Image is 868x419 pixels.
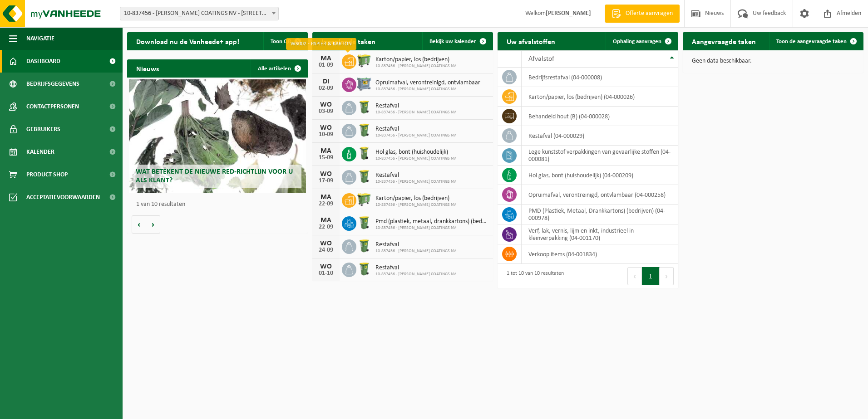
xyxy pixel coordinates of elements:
span: Bedrijfsgegevens [26,73,79,95]
span: Opruimafval, verontreinigd, ontvlambaar [375,79,480,87]
span: Toon QR [271,39,291,44]
h2: Aangevraagde taken [683,32,765,50]
td: lege kunststof verpakkingen van gevaarlijke stoffen (04-000081) [522,146,678,166]
span: 10-837456 - [PERSON_NAME] COATINGS NV [375,133,456,138]
div: WO [317,263,335,270]
img: PB-AP-0800-MET-02-01 [356,76,372,92]
div: 17-09 [317,178,335,184]
img: WB-0240-HPE-GN-50 [356,261,372,277]
div: MA [317,217,335,224]
td: opruimafval, verontreinigd, ontvlambaar (04-000258) [522,185,678,205]
span: Bekijk uw kalender [429,39,476,44]
div: 10-09 [317,132,335,138]
span: Kalender [26,141,54,163]
span: Acceptatievoorwaarden [26,186,100,209]
button: Toon QR [263,32,307,50]
img: WB-0240-HPE-GN-50 [356,169,372,184]
span: Navigatie [26,27,54,50]
div: WO [317,171,335,178]
div: WO [317,240,335,247]
h2: Uw afvalstoffen [498,32,564,50]
button: Next [660,267,674,285]
span: 10-837456 - [PERSON_NAME] COATINGS NV [375,248,456,254]
span: 10-837456 - DEBAL COATINGS NV - 8800 ROESELARE, ONLEDEBEEKSTRAAT 9 [120,7,279,20]
h2: Nieuws [127,59,168,77]
span: Toon de aangevraagde taken [776,39,847,44]
div: 15-09 [317,155,335,161]
span: Contactpersonen [26,95,79,118]
a: Bekijk uw kalender [422,32,492,50]
div: 02-09 [317,85,335,92]
div: DI [317,78,335,85]
div: 01-09 [317,62,335,68]
img: WB-0240-HPE-GN-50 [356,122,372,138]
span: 10-837456 - [PERSON_NAME] COATINGS NV [375,87,480,92]
span: Wat betekent de nieuwe RED-richtlijn voor u als klant? [136,168,293,184]
a: Ophaling aanvragen [606,32,677,50]
a: Alle artikelen [251,59,307,78]
a: Offerte aanvragen [605,5,680,23]
div: 22-09 [317,201,335,207]
div: MA [317,147,335,155]
span: 10-837456 - [PERSON_NAME] COATINGS NV [375,202,456,208]
div: 24-09 [317,247,335,253]
button: Vorige [132,215,146,234]
div: 03-09 [317,108,335,115]
span: 10-837456 - [PERSON_NAME] COATINGS NV [375,110,456,115]
td: PMD (Plastiek, Metaal, Drankkartons) (bedrijven) (04-000978) [522,205,678,224]
img: WB-0140-HPE-GN-50 [356,146,372,161]
span: 10-837456 - [PERSON_NAME] COATINGS NV [375,156,456,161]
span: Restafval [375,126,456,133]
td: bedrijfsrestafval (04-000008) [522,68,678,87]
span: Offerte aanvragen [623,9,675,18]
td: verkoop items (04-001834) [522,244,678,264]
h2: Download nu de Vanheede+ app! [127,32,248,50]
img: WB-0660-HPE-GN-50 [356,192,372,207]
p: 1 van 10 resultaten [136,201,303,208]
span: 10-837456 - [PERSON_NAME] COATINGS NV [375,179,456,185]
div: 1 tot 10 van 10 resultaten [502,266,564,286]
div: MA [317,55,335,62]
div: MA [317,194,335,201]
span: 10-837456 - [PERSON_NAME] COATINGS NV [375,225,488,231]
span: 10-837456 - [PERSON_NAME] COATINGS NV [375,272,456,277]
span: Pmd (plastiek, metaal, drankkartons) (bedrijven) [375,218,488,225]
strong: [PERSON_NAME] [546,10,591,17]
span: 10-837456 - [PERSON_NAME] COATINGS NV [375,63,456,69]
td: hol glas, bont (huishoudelijk) (04-000209) [522,166,678,185]
img: WB-0240-HPE-GN-50 [356,99,372,115]
td: restafval (04-000029) [522,126,678,146]
span: Product Shop [26,163,68,186]
span: Dashboard [26,50,60,73]
img: WB-0240-HPE-GN-50 [356,238,372,253]
span: 10-837456 - DEBAL COATINGS NV - 8800 ROESELARE, ONLEDEBEEKSTRAAT 9 [120,7,278,20]
td: verf, lak, vernis, lijm en inkt, industrieel in kleinverpakking (04-001170) [522,224,678,244]
div: 22-09 [317,224,335,230]
a: Toon de aangevraagde taken [769,32,863,50]
span: Hol glas, bont (huishoudelijk) [375,149,456,156]
div: WO [317,124,335,132]
img: WB-0660-HPE-GN-50 [356,53,372,68]
button: Volgende [146,215,160,234]
img: WB-0240-HPE-GN-50 [356,215,372,230]
button: 1 [642,267,660,285]
td: karton/papier, los (bedrijven) (04-000026) [522,87,678,107]
span: Restafval [375,172,456,179]
div: WO [317,101,335,108]
span: Ophaling aanvragen [613,39,661,44]
span: Karton/papier, los (bedrijven) [375,195,456,202]
div: 01-10 [317,270,335,277]
span: Restafval [375,102,456,110]
span: Gebruikers [26,118,60,141]
h2: Ingeplande taken [312,32,385,50]
span: Afvalstof [528,55,554,63]
p: Geen data beschikbaar. [692,58,854,64]
span: Restafval [375,264,456,272]
span: Restafval [375,241,456,248]
td: behandeld hout (B) (04-000028) [522,107,678,126]
button: Previous [627,267,642,285]
span: Karton/papier, los (bedrijven) [375,56,456,63]
a: Wat betekent de nieuwe RED-richtlijn voor u als klant? [129,79,306,193]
